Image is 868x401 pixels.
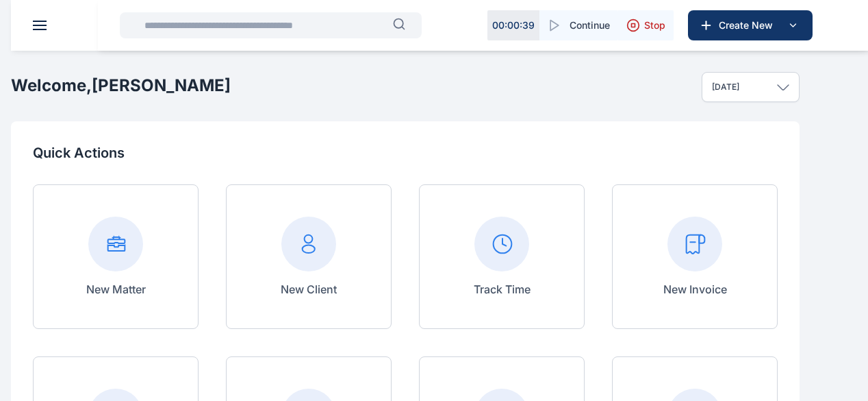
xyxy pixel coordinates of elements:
button: Create New [688,10,813,40]
p: [DATE] [712,82,739,93]
p: New Invoice [663,281,727,297]
p: New Matter [86,281,146,297]
p: Track Time [474,281,531,297]
p: New Client [281,281,337,297]
span: Create New [713,19,784,32]
p: 00 : 00 : 39 [492,19,535,32]
span: Continue [570,19,610,32]
button: Continue [539,10,618,40]
span: Stop [644,19,665,32]
h2: Welcome, [PERSON_NAME] [11,75,231,97]
p: Quick Actions [33,143,778,162]
button: Stop [618,10,674,40]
